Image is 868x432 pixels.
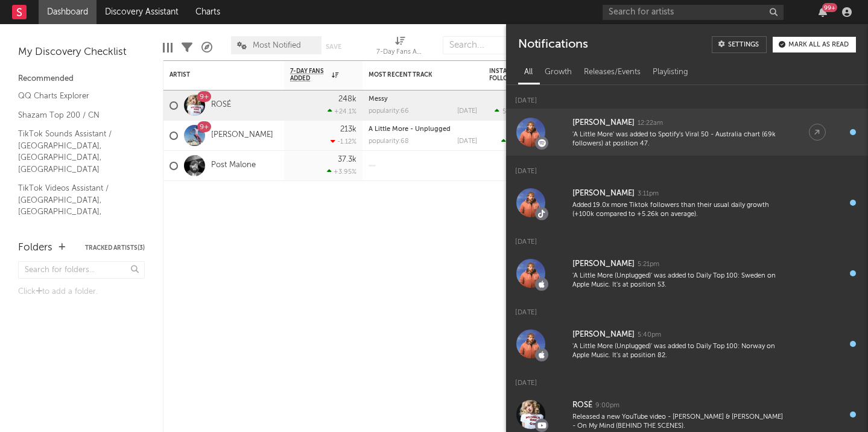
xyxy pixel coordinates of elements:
[506,320,868,367] a: [PERSON_NAME]5:40pm'A Little More (Unplugged)' was added to Daily Top 100: Norway on Apple Music....
[376,45,425,60] div: 7-Day Fans Added (7-Day Fans Added)
[457,108,477,115] div: [DATE]
[539,62,578,83] div: Growth
[638,331,661,340] div: 5:40pm
[369,96,388,103] a: Messy
[518,36,588,53] div: Notifications
[18,182,133,230] a: TikTok Videos Assistant / [GEOGRAPHIC_DATA], [GEOGRAPHIC_DATA], [GEOGRAPHIC_DATA]
[18,127,133,176] a: TikTok Sounds Assistant / [GEOGRAPHIC_DATA], [GEOGRAPHIC_DATA], [GEOGRAPHIC_DATA]
[211,130,273,141] a: [PERSON_NAME]
[369,138,409,145] div: popularity: 68
[819,7,827,17] button: 99+
[340,125,356,133] div: 213k
[328,107,356,115] div: +24.1 %
[18,72,145,86] div: Recommended
[182,30,192,65] div: Filters
[572,186,635,201] div: [PERSON_NAME]
[201,30,212,65] div: A&R Pipeline
[595,401,619,410] div: 9:00pm
[728,42,759,48] div: Settings
[369,108,409,115] div: popularity: 66
[572,272,785,290] div: 'A Little More (Unplugged)' was added to Daily Top 100: Sweden on Apple Music. It's at position 53.
[163,30,173,65] div: Edit Columns
[253,42,301,49] span: Most Notified
[501,138,550,145] div: ( )
[443,36,533,54] input: Search...
[327,168,356,176] div: +3.95 %
[603,5,784,20] input: Search for artists
[638,119,663,128] div: 12:22am
[338,95,356,103] div: 248k
[506,250,868,297] a: [PERSON_NAME]5:21pm'A Little More (Unplugged)' was added to Daily Top 100: Sweden on Apple Music....
[169,71,260,78] div: Artist
[369,71,459,78] div: Most Recent Track
[506,226,868,250] div: [DATE]
[85,245,145,251] button: Tracked Artists(3)
[638,260,659,269] div: 5:21pm
[506,297,868,320] div: [DATE]
[638,189,659,199] div: 3:11pm
[502,109,519,115] span: 53.9k
[290,68,329,82] span: 7-Day Fans Added
[18,109,133,122] a: Shazam Top 200 / CN
[572,201,785,220] div: Added 19.0x more Tiktok followers than their usual daily growth (+100k compared to +5.26k on aver...
[506,109,868,156] a: [PERSON_NAME]12:22am'A Little More' was added to Spotify's Viral 50 - Australia chart (69k follow...
[572,328,635,342] div: [PERSON_NAME]
[572,116,635,130] div: [PERSON_NAME]
[506,156,868,179] div: [DATE]
[572,342,785,361] div: 'A Little More (Unplugged)' was added to Daily Top 100: Norway on Apple Music. It's at position 82.
[578,62,647,83] div: Releases/Events
[18,45,145,60] div: My Discovery Checklist
[506,179,868,226] a: [PERSON_NAME]3:11pmAdded 19.0x more Tiktok followers than their usual daily growth (+100k compare...
[18,285,145,299] div: Click to add a folder.
[211,160,256,171] a: Post Malone
[18,261,145,279] input: Search for folders...
[712,36,767,53] a: Settings
[457,138,477,145] div: [DATE]
[572,257,635,272] div: [PERSON_NAME]
[506,85,868,109] div: [DATE]
[822,3,837,12] div: 99 +
[647,62,694,83] div: Playlisting
[211,100,231,110] a: ROSÉ
[369,126,477,133] div: A Little More - Unplugged
[326,43,341,50] button: Save
[572,398,592,413] div: ROSÉ
[376,30,425,65] div: 7-Day Fans Added (7-Day Fans Added)
[338,156,356,164] div: 37.3k
[18,89,133,103] a: QQ Charts Explorer
[489,68,531,82] div: Instagram Followers
[369,96,477,103] div: Messy
[495,107,550,115] div: ( )
[506,367,868,391] div: [DATE]
[18,241,52,255] div: Folders
[572,413,785,431] div: Released a new YouTube video - [PERSON_NAME] & [PERSON_NAME] - On My Mind (BEHIND THE SCENES).
[331,138,356,145] div: -1.12 %
[572,130,785,149] div: 'A Little More' was added to Spotify's Viral 50 - Australia chart (69k followers) at position 47.
[788,42,849,48] div: Mark all as read
[518,62,539,83] div: All
[773,37,856,52] button: Mark all as read
[369,126,451,133] a: A Little More - Unplugged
